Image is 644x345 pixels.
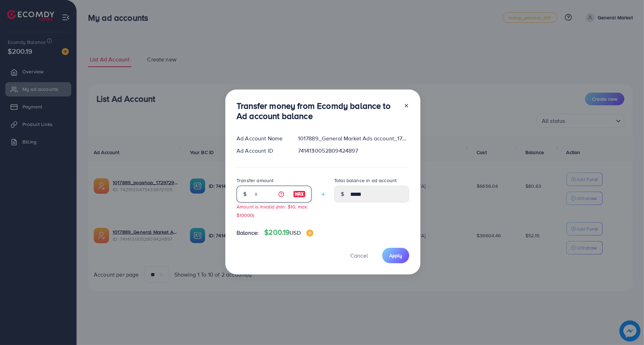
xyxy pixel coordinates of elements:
[389,252,402,259] span: Apply
[237,203,308,218] small: Amount is invalid (min: $10, max: $10000)
[237,177,273,184] label: Transfer amount
[237,229,259,237] span: Balance:
[290,229,300,237] span: USD
[306,230,313,237] img: image
[293,190,306,198] img: image
[292,134,415,142] div: 1017889_General Market Ads account_1726236686365
[237,101,398,121] h3: Transfer money from Ecomdy balance to Ad account balance
[382,248,409,263] button: Apply
[292,147,415,155] div: 7414130052809424897
[231,134,292,142] div: Ad Account Name
[231,147,292,155] div: Ad Account ID
[264,228,313,237] h4: $200.19
[334,177,397,184] label: Total balance in ad account
[350,252,368,259] span: Cancel
[341,248,377,263] button: Cancel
